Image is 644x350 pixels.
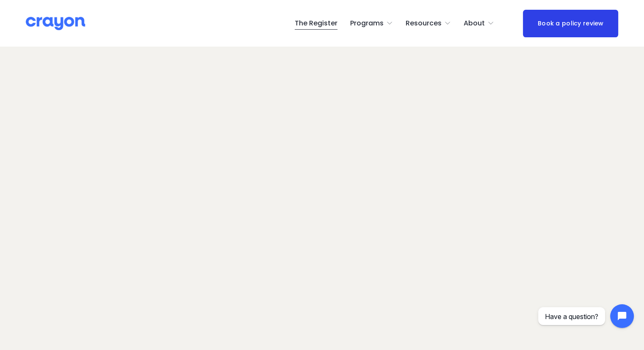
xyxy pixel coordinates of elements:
[350,17,393,30] a: folder dropdown
[523,10,618,37] a: Book a policy review
[350,17,384,30] span: Programs
[406,17,442,30] span: Resources
[464,17,485,30] span: About
[295,17,337,30] a: The Register
[26,16,85,31] img: Crayon
[406,17,451,30] a: folder dropdown
[464,17,494,30] a: folder dropdown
